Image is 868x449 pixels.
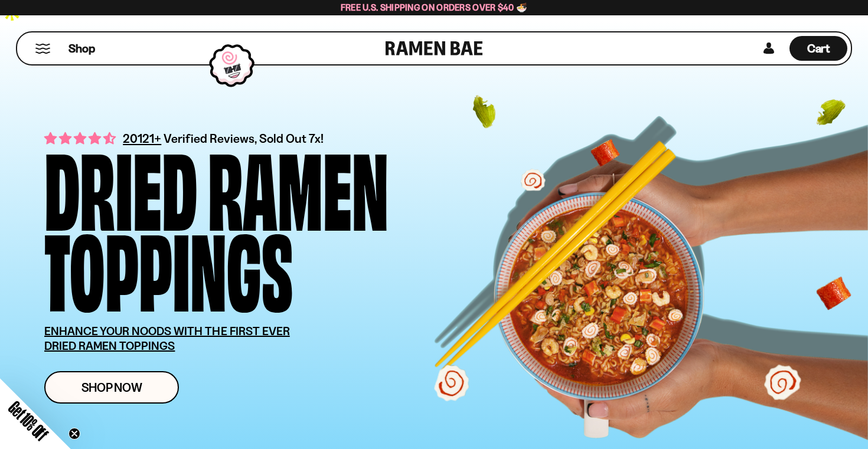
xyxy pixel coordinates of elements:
u: ENHANCE YOUR NOODS WITH THE FIRST EVER DRIED RAMEN TOPPINGS [44,324,290,353]
a: Shop Now [44,371,179,404]
div: Cart [789,32,847,64]
span: Free U.S. Shipping on Orders over $40 🍜 [341,2,528,13]
div: Dried [44,145,197,225]
button: Close teaser [68,428,80,440]
span: Cart [807,41,830,55]
button: Mobile Menu Trigger [35,44,51,54]
span: Shop Now [81,381,142,394]
span: Get 10% Off [5,398,51,444]
span: Shop [68,41,95,57]
div: Ramen [208,145,389,225]
div: Toppings [44,225,293,306]
a: Shop [68,36,95,61]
